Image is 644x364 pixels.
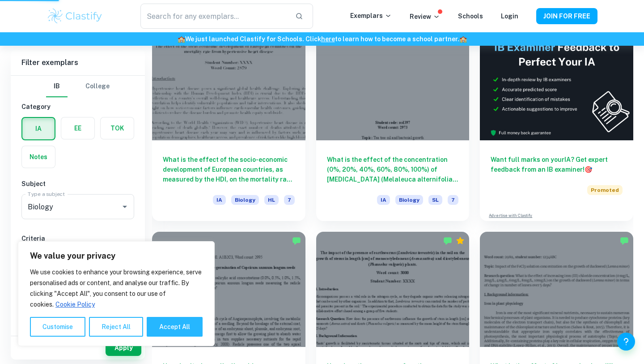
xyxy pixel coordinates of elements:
button: TOK [101,117,134,139]
h6: Filter exemplars [11,50,145,75]
a: What is the effect of the concentration (0%, 20%, 40%, 60%, 80%, 100%) of [MEDICAL_DATA] (Melaleu... [316,25,470,221]
h6: Want full marks on your IA ? Get expert feedback from an IB examiner! [491,155,623,174]
span: SL [428,195,442,205]
button: Reject All [89,317,143,337]
span: 🏫 [459,35,467,43]
button: Accept All [147,317,203,337]
button: Apply [106,340,141,356]
img: Thumbnail [480,25,633,140]
div: We value your privacy [18,241,215,346]
button: JOIN FOR FREE [536,8,597,24]
span: IA [377,195,390,205]
img: Marked [620,236,629,245]
a: Advertise with Clastify [489,212,532,219]
img: Marked [443,236,452,245]
h6: We just launched Clastify for Schools. Click to learn how to become a school partner. [2,34,642,44]
span: HL [264,195,279,205]
p: We use cookies to enhance your browsing experience, serve personalised ads or content, and analys... [30,267,203,310]
label: Type a subject [28,190,65,198]
button: College [85,76,110,97]
div: Filter type choice [46,76,110,97]
input: Search for any exemplars... [140,4,288,29]
button: IB [46,76,68,97]
img: Clastify logo [47,7,103,25]
button: Open [119,200,131,213]
h6: Subject [21,179,134,189]
span: Biology [231,195,259,205]
span: IA [213,195,226,205]
button: IA [22,118,55,139]
h6: Criteria [21,234,134,243]
p: Exemplars [350,11,392,21]
button: Help and Feedback [617,333,635,351]
h6: What is the effect of the socio-economic development of European countries, as measured by the HD... [163,155,295,184]
button: EE [61,117,94,139]
a: What is the effect of the socio-economic development of European countries, as measured by the HD... [152,25,305,221]
h6: What is the effect of the concentration (0%, 20%, 40%, 60%, 80%, 100%) of [MEDICAL_DATA] (Melaleu... [327,155,459,184]
span: Promoted [587,185,623,195]
img: Marked [292,236,301,245]
h6: Category [21,102,134,112]
p: We value your privacy [30,251,203,261]
span: 🎯 [585,166,592,173]
a: Schools [458,13,483,20]
a: Want full marks on yourIA? Get expert feedback from an IB examiner!PromotedAdvertise with Clastify [480,25,633,221]
p: Review [410,12,440,22]
span: Biology [395,195,423,205]
span: 🏫 [178,35,185,43]
a: Cookie Policy [55,300,95,308]
button: Notes [22,146,55,168]
a: Login [501,13,518,20]
a: here [321,35,335,43]
button: Customise [30,317,85,337]
div: Premium [456,236,465,245]
span: 7 [284,195,295,205]
span: 7 [448,195,458,205]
